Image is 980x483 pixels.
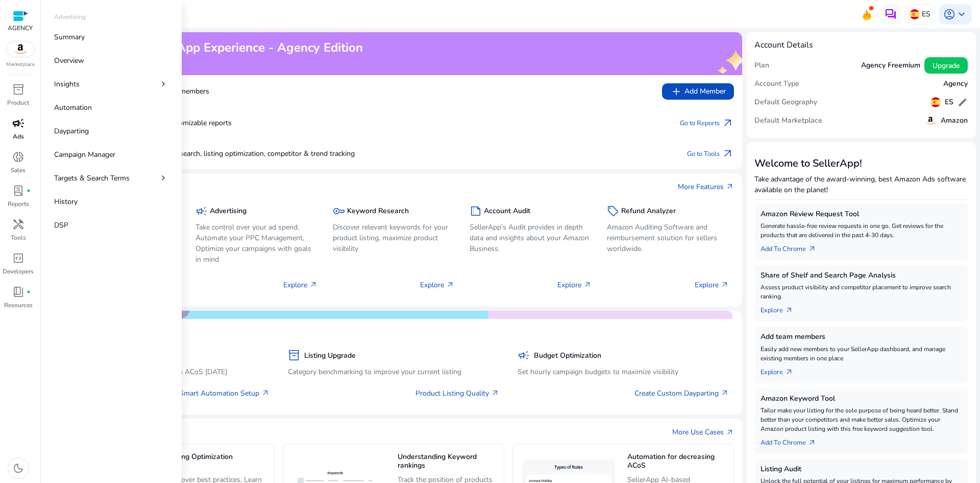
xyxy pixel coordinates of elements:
span: campaign [518,349,530,361]
p: Easily add new members to your SellerApp dashboard, and manage existing members in one place [761,344,962,363]
span: edit [958,97,968,107]
p: Campaign Manager [54,149,115,160]
p: Category benchmarking to improve your current listing [288,366,499,377]
img: amazon.svg [7,41,34,57]
p: Overview [54,55,84,66]
a: Explorearrow_outward [761,301,801,315]
span: fiber_manual_record [27,189,31,193]
span: add [670,85,682,98]
span: fiber_manual_record [27,290,31,294]
h5: Plan [754,61,769,70]
span: arrow_outward [309,281,317,289]
p: Resources [4,301,33,310]
p: Take advantage of the award-winning, best Amazon Ads software available on the planet! [754,174,968,195]
p: Sales [11,166,26,175]
span: book_4 [12,286,24,298]
h5: Keyword Research [347,207,409,216]
span: dark_mode [12,462,24,474]
p: Dayparting [54,126,89,136]
h5: ES [945,98,953,107]
p: Tailor make your listing for the sole purpose of being heard better. Stand better than your compe... [761,406,962,433]
span: arrow_outward [785,306,793,314]
h5: Share of Shelf and Search Page Analysis [761,271,962,280]
h5: Advertising [210,207,247,216]
p: Reports [8,199,29,209]
a: Add To Chrome [761,433,824,448]
span: arrow_outward [583,281,592,289]
h5: Default Geography [754,98,817,107]
a: Create Custom Dayparting [634,388,729,399]
h5: Automation for decreasing ACoS [627,453,728,471]
a: More Use Casesarrow_outward [672,427,734,438]
h2: Maximize your SellerApp Experience - Agency Edition [57,40,363,55]
span: arrow_outward [722,117,734,129]
p: Amazon Auditing Software and reimbursement solution for sellers worldwide. [607,222,729,254]
h5: Listing Audit [761,465,962,474]
p: Explore [283,280,317,290]
span: arrow_outward [491,389,499,397]
span: keyboard_arrow_down [955,8,968,20]
a: More Featuresarrow_outward [678,181,734,192]
span: campaign [12,117,24,129]
p: Advertising [54,12,86,21]
h5: Amazon Keyword Tool [761,395,962,403]
p: Generate hassle-free review requests in one go. Get reviews for the products that are delivered i... [761,221,962,240]
p: Set hourly campaign budgets to maximize visibility [518,366,729,377]
h5: Amazon [941,117,968,125]
span: chevron_right [158,173,168,183]
span: inventory_2 [12,83,24,96]
span: sell [607,205,619,217]
p: AGENCY [8,24,33,33]
h4: Account Details [754,40,813,50]
button: addAdd Member [662,83,734,100]
p: Marketplace [6,61,35,68]
span: arrow_outward [261,389,269,397]
a: Go to Toolsarrow_outward [687,147,734,161]
span: Add Member [670,85,726,98]
p: Keyword research, listing optimization, competitor & trend tracking [71,148,355,159]
h5: Listing Upgrade [304,352,356,360]
span: arrow_outward [446,281,454,289]
p: DSP [54,220,68,231]
h5: Amazon Review Request Tool [761,210,962,219]
img: amazon.svg [924,114,937,127]
span: inventory_2 [288,349,300,361]
span: code_blocks [12,252,24,264]
span: campaign [195,205,208,217]
p: SellerApp's Audit provides in depth data and insights about your Amazon Business. [470,222,592,254]
p: Take control over your ad spend, Automate your PPC Management, Optimize your campaigns with goals... [195,222,317,265]
a: Explorearrow_outward [761,363,801,377]
h5: Listing Optimization [168,453,269,471]
p: ES [922,5,930,23]
p: Tools [11,233,26,242]
p: Product [7,98,29,107]
p: Assess product visibility and competitor placement to improve search ranking. [761,283,962,301]
p: Discover relevant keywords for your product listing, maximize product visibility [333,222,455,254]
h5: Agency Freemium [861,61,920,70]
p: History [54,196,78,207]
span: arrow_outward [808,439,816,447]
span: lab_profile [12,185,24,197]
h5: Default Marketplace [754,117,822,125]
span: chevron_right [158,79,168,89]
span: arrow_outward [785,368,793,376]
span: account_circle [943,8,955,20]
a: Product Listing Quality [415,388,499,399]
span: Upgrade [933,60,960,71]
span: arrow_outward [721,389,729,397]
span: arrow_outward [726,428,734,436]
h5: Understanding Keyword rankings [398,453,499,471]
img: es.svg [910,9,920,19]
span: arrow_outward [722,148,734,160]
span: handyman [12,218,24,231]
img: es.svg [930,97,941,107]
a: Go to Reportsarrow_outward [680,116,734,130]
p: Automation [54,102,92,113]
p: Targets & Search Terms [54,173,130,183]
span: arrow_outward [726,182,734,191]
h5: Refund Analyzer [621,207,676,216]
a: Add To Chrome [761,240,824,254]
a: Smart Automation Setup [179,388,269,399]
span: key [333,205,345,217]
p: Explore [420,280,454,290]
